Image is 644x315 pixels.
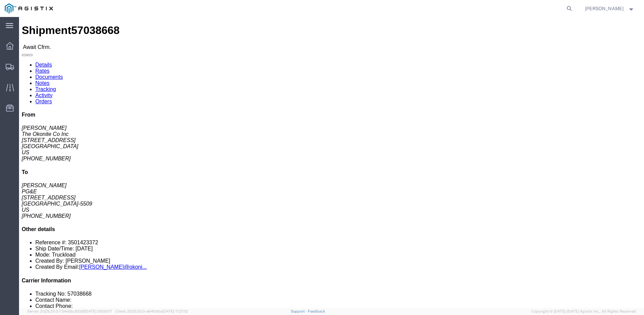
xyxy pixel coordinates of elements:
[85,309,112,313] span: [DATE] 09:51:07
[585,4,635,13] button: [PERSON_NAME]
[5,3,53,14] img: logo
[162,309,188,313] span: [DATE] 17:21:12
[585,5,624,12] span: Dennis Valles
[291,309,308,313] a: Support
[308,309,325,313] a: Feedback
[115,309,188,313] span: Client: 2025.20.0-e640dba
[19,17,644,308] iframe: FS Legacy Container
[27,309,112,313] span: Server: 2025.20.0-734e5bc92d9
[531,309,636,314] span: Copyright © [DATE]-[DATE] Agistix Inc., All Rights Reserved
